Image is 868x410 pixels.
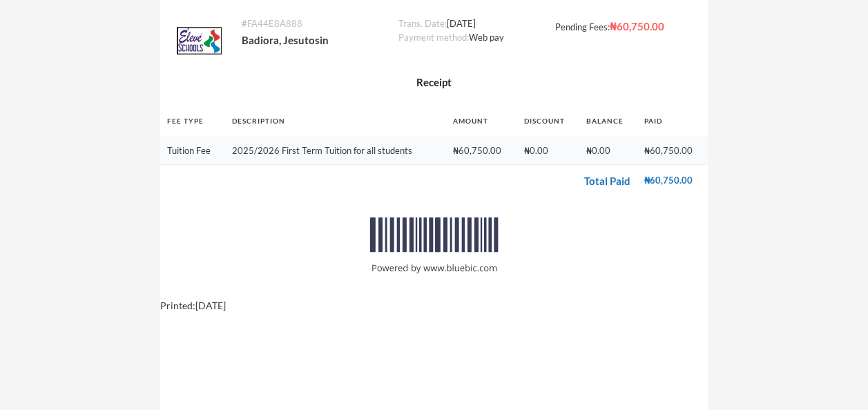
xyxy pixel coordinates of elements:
[398,32,469,43] span: Payment method:
[579,106,637,137] th: Balance
[225,106,446,137] th: Description
[160,165,637,197] td: Total Paid
[398,17,552,31] div: [DATE]
[398,18,447,29] span: Trans. Date:
[160,106,226,137] th: Fee Type
[160,137,226,165] td: Tuition Fee
[517,137,579,165] td: ₦0.00
[177,17,222,64] img: logo
[579,137,637,165] td: ₦0.00
[637,165,708,197] td: ₦60,750.00
[555,21,610,32] span: Pending Fees:
[242,17,395,31] div: # FA44E8A888
[446,137,517,165] td: ₦60,750.00
[370,217,499,277] img: bluebic barcode
[517,106,579,137] th: Discount
[171,75,698,90] h2: Receipt
[225,137,446,165] td: 2025/2026 First Term Tuition for all students
[242,31,395,49] div: Badiora, Jesutosin
[398,31,552,45] div: Web pay
[446,106,517,137] th: Amount
[637,137,708,165] td: ₦60,750.00
[610,20,664,32] span: ₦60,750.00
[637,106,708,137] th: Paid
